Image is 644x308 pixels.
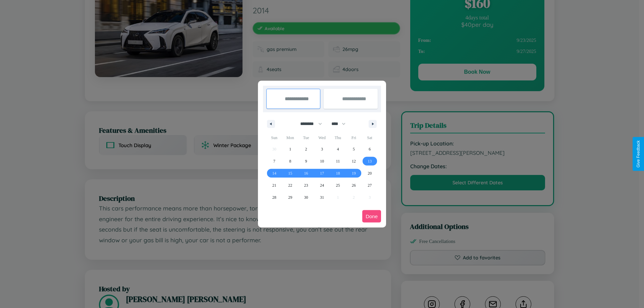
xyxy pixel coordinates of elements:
[288,179,292,191] span: 22
[352,179,356,191] span: 26
[330,143,346,155] button: 4
[298,179,314,191] button: 23
[320,179,324,191] span: 24
[304,191,308,203] span: 30
[298,191,314,203] button: 30
[282,191,298,203] button: 29
[362,167,378,179] button: 20
[298,143,314,155] button: 2
[266,167,282,179] button: 14
[346,143,362,155] button: 5
[273,155,275,167] span: 7
[330,132,346,143] span: Thu
[282,143,298,155] button: 1
[288,167,292,179] span: 15
[320,167,324,179] span: 17
[330,167,346,179] button: 18
[266,191,282,203] button: 28
[362,143,378,155] button: 6
[362,132,378,143] span: Sat
[346,132,362,143] span: Fri
[368,179,372,191] span: 27
[305,155,307,167] span: 9
[314,179,330,191] button: 24
[305,143,307,155] span: 2
[346,155,362,167] button: 12
[352,155,356,167] span: 12
[336,167,340,179] span: 18
[282,155,298,167] button: 8
[266,155,282,167] button: 7
[282,132,298,143] span: Mon
[320,155,324,167] span: 10
[266,132,282,143] span: Sun
[337,143,339,155] span: 4
[369,143,371,155] span: 6
[362,210,381,223] button: Done
[304,167,308,179] span: 16
[346,167,362,179] button: 19
[298,155,314,167] button: 9
[266,179,282,191] button: 21
[362,155,378,167] button: 13
[272,179,276,191] span: 21
[282,179,298,191] button: 22
[314,191,330,203] button: 31
[314,155,330,167] button: 10
[330,155,346,167] button: 11
[288,191,292,203] span: 29
[289,143,291,155] span: 1
[298,167,314,179] button: 16
[298,132,314,143] span: Tue
[314,132,330,143] span: Wed
[330,179,346,191] button: 25
[346,179,362,191] button: 26
[289,155,291,167] span: 8
[352,167,356,179] span: 19
[321,143,323,155] span: 3
[353,143,355,155] span: 5
[314,143,330,155] button: 3
[362,179,378,191] button: 27
[336,155,340,167] span: 11
[368,155,372,167] span: 13
[304,179,308,191] span: 23
[336,179,340,191] span: 25
[272,191,276,203] span: 28
[636,140,641,168] div: Give Feedback
[272,167,276,179] span: 14
[282,167,298,179] button: 15
[320,191,324,203] span: 31
[368,167,372,179] span: 20
[314,167,330,179] button: 17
